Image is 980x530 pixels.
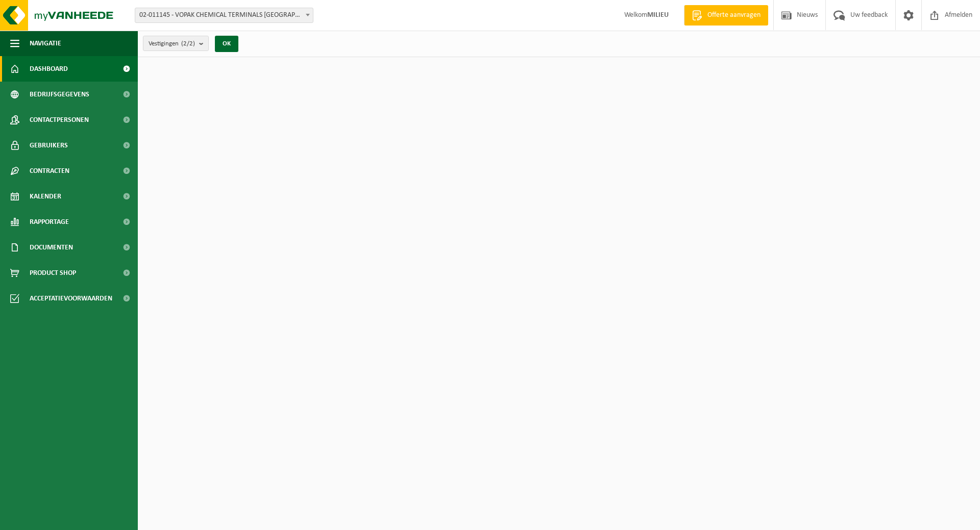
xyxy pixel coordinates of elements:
span: Documenten [30,235,73,260]
strong: MILIEU [647,11,669,19]
span: Acceptatievoorwaarden [30,286,112,311]
span: Kalender [30,184,61,209]
span: 02-011145 - VOPAK CHEMICAL TERMINALS BELGIUM ACS - ANTWERPEN [135,8,313,22]
span: Contactpersonen [30,107,89,133]
span: Contracten [30,158,69,184]
span: Navigatie [30,31,61,56]
button: OK [215,36,238,52]
count: (2/2) [181,40,195,47]
a: Offerte aanvragen [684,5,768,26]
span: Product Shop [30,260,76,286]
button: Vestigingen(2/2) [143,36,209,51]
span: Dashboard [30,56,68,82]
span: Offerte aanvragen [705,10,763,20]
span: Gebruikers [30,133,68,158]
span: Bedrijfsgegevens [30,82,89,107]
span: Vestigingen [149,36,195,52]
span: Rapportage [30,209,69,235]
span: 02-011145 - VOPAK CHEMICAL TERMINALS BELGIUM ACS - ANTWERPEN [135,8,313,23]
